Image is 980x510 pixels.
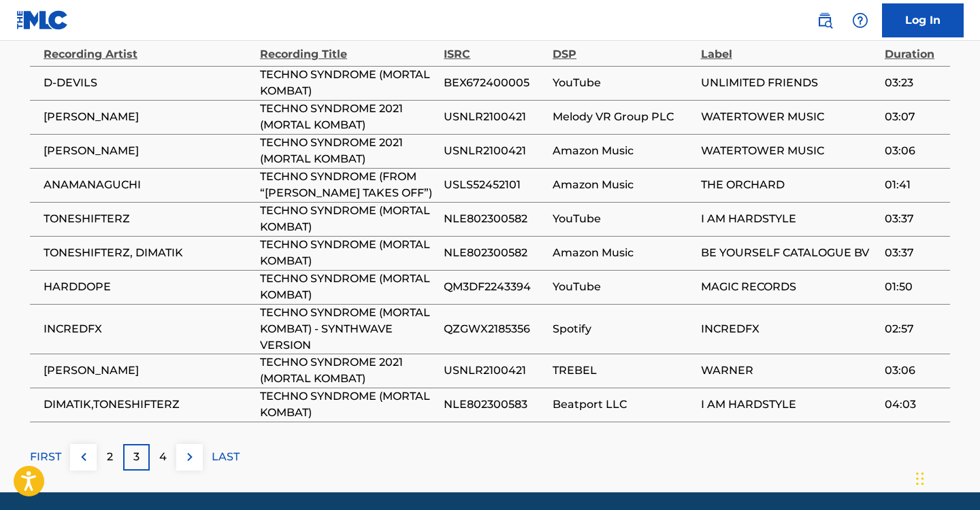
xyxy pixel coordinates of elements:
span: I AM HARDSTYLE [701,211,878,227]
span: TECHNO SYNDROME (FROM “[PERSON_NAME] TAKES OFF”) [260,169,437,201]
span: BEX672400005 [444,75,546,91]
span: Amazon Music [553,143,694,159]
span: UNLIMITED FRIENDS [701,75,878,91]
span: YouTube [553,75,694,91]
span: QZGWX2185356 [444,321,546,337]
span: 02:57 [885,321,943,337]
span: TECHNO SYNDROME 2021 (MORTAL KOMBAT) [260,101,437,133]
span: WATERTOWER MUSIC [701,109,878,125]
span: YouTube [553,279,694,295]
span: TECHNO SYNDROME (MORTAL KOMBAT) - SYNTHWAVE VERSION [260,305,437,354]
span: Spotify [553,321,694,337]
span: [PERSON_NAME] [44,143,253,159]
span: Melody VR Group PLC [553,109,694,125]
span: USNLR2100421 [444,362,546,379]
img: search [817,12,833,29]
span: NLE802300583 [444,396,546,413]
a: Public Search [811,7,838,34]
span: INCREDFX [701,321,878,337]
div: ISRC [444,32,546,63]
span: 03:37 [885,245,943,261]
span: [PERSON_NAME] [44,362,253,379]
span: 03:06 [885,143,943,159]
img: help [852,12,868,29]
div: Recording Artist [44,32,253,63]
img: right [182,449,198,465]
span: D-DEVILS [44,75,253,91]
a: Log In [882,3,964,37]
span: WATERTOWER MUSIC [701,143,878,159]
span: TECHNO SYNDROME (MORTAL KOMBAT) [260,271,437,303]
span: TECHNO SYNDROME 2021 (MORTAL KOMBAT) [260,135,437,167]
div: Help [847,7,874,34]
span: TONESHIFTERZ, DIMATIK [44,245,253,261]
span: USNLR2100421 [444,143,546,159]
span: BE YOURSELF CATALOGUE BV [701,245,878,261]
span: NLE802300582 [444,211,546,227]
span: TECHNO SYNDROME (MORTAL KOMBAT) [260,67,437,99]
span: 03:37 [885,211,943,227]
span: I AM HARDSTYLE [701,396,878,413]
span: TECHNO SYNDROME (MORTAL KOMBAT) [260,237,437,269]
span: INCREDFX [44,321,253,337]
span: YouTube [553,211,694,227]
img: MLC Logo [16,10,69,30]
span: USNLR2100421 [444,109,546,125]
p: 2 [107,449,113,465]
span: WARNER [701,362,878,379]
span: TREBEL [553,362,694,379]
div: Duration [885,32,943,63]
span: USLS52452101 [444,177,546,193]
span: DIMATIK,TONESHIFTERZ [44,396,253,413]
span: MAGIC RECORDS [701,279,878,295]
p: LAST [212,449,240,465]
p: 3 [133,449,140,465]
span: 04:03 [885,396,943,413]
p: FIRST [30,449,61,465]
div: DSP [553,32,694,63]
span: Beatport LLC [553,396,694,413]
div: Label [701,32,878,63]
span: [PERSON_NAME] [44,109,253,125]
span: QM3DF2243394 [444,279,546,295]
span: 03:23 [885,75,943,91]
img: left [76,449,92,465]
div: Drag [916,458,924,499]
span: NLE802300582 [444,245,546,261]
p: 4 [159,449,167,465]
span: TECHNO SYNDROME (MORTAL KOMBAT) [260,388,437,421]
span: Amazon Music [553,177,694,193]
span: 03:07 [885,109,943,125]
span: 03:06 [885,362,943,379]
span: THE ORCHARD [701,177,878,193]
span: Amazon Music [553,245,694,261]
span: 01:50 [885,279,943,295]
span: TONESHIFTERZ [44,211,253,227]
span: ANAMANAGUCHI [44,177,253,193]
span: HARDDOPE [44,279,253,295]
div: Recording Title [260,32,437,63]
iframe: Chat Widget [912,445,980,510]
span: TECHNO SYNDROME (MORTAL KOMBAT) [260,203,437,235]
span: 01:41 [885,177,943,193]
span: TECHNO SYNDROME 2021 (MORTAL KOMBAT) [260,354,437,387]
